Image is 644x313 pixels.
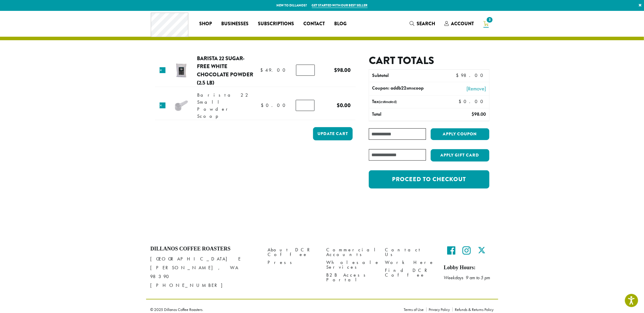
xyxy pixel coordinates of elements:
th: Tax [369,96,454,108]
input: Product quantity [296,65,315,76]
button: Apply coupon [431,128,489,140]
span: $ [261,102,266,108]
a: Search [405,19,440,28]
span: $ [337,101,340,109]
span: $ [456,72,461,78]
em: Weekdays 9 am to 5 pm [444,275,490,281]
h5: Lobby Hours: [444,265,494,271]
a: Work Here [385,258,435,266]
a: Privacy Policy [426,307,452,312]
span: $ [459,98,464,105]
span: $ [471,111,474,117]
bdi: 98.00 [456,72,486,78]
a: About DCR Coffee [268,246,318,258]
bdi: 49.00 [261,67,288,73]
small: (estimated) [379,99,397,104]
a: Get started with our best seller [312,3,368,8]
span: Subscriptions [258,20,294,28]
a: Remove this item [160,102,165,108]
bdi: 0.00 [459,98,486,105]
a: Press [268,258,318,266]
a: Find DCR Coffee [385,267,435,279]
a: Terms of Use [404,307,426,312]
button: Apply Gift Card [431,149,489,161]
span: Businesses [221,20,249,28]
a: Shop [195,19,217,28]
span: Search [417,20,435,27]
bdi: 0.00 [261,102,288,108]
a: B2B Access Portal [327,271,376,284]
span: Shop [199,20,212,28]
a: Refunds & Returns Policy [452,307,494,312]
a: Wholesale Services [327,258,376,271]
bdi: 98.00 [334,66,351,74]
bdi: 0.00 [337,101,351,109]
span: Barista 22 Small Powder Scoop [197,92,250,119]
a: Commercial Accounts [327,246,376,258]
a: Contact Us [385,246,435,258]
input: Product quantity [296,100,315,111]
span: $ [261,67,266,73]
a: [Remove] [444,85,486,92]
span: Contact [303,20,325,28]
th: Coupon: addb22smscoop [369,82,441,95]
p: © 2025 Dillanos Coffee Roasters. [151,307,395,312]
img: Barista 22 Sugar Free White Chocolate Powder [172,61,191,80]
span: 3 [486,16,493,24]
span: $ [334,66,337,74]
h2: Cart totals [369,54,489,67]
a: Remove this item [160,67,165,73]
p: [GEOGRAPHIC_DATA] E [PERSON_NAME], WA 98390 [PHONE_NUMBER] [151,255,259,290]
bdi: 98.00 [471,111,486,117]
a: Barista 22 Sugar-Free White Chocolate Powder (2.5 lb) [197,54,253,87]
img: Barista 22 Small Powder Scoop [172,96,191,115]
a: Proceed to checkout [369,170,489,189]
th: Subtotal [369,70,441,82]
button: Update cart [313,127,353,140]
h4: Dillanos Coffee Roasters [151,246,259,252]
span: Blog [334,20,346,28]
span: Account [451,20,474,27]
th: Total [369,108,441,121]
